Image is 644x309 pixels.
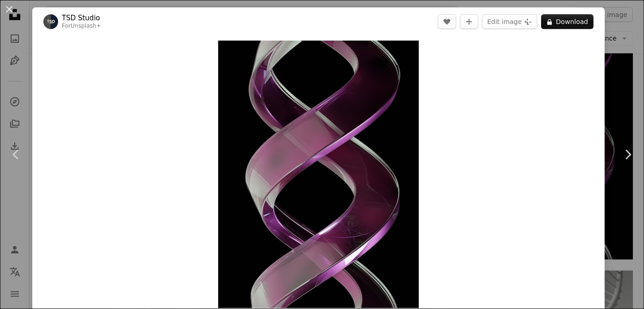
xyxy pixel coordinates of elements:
[482,14,537,29] button: Edit image
[71,23,101,29] a: Unsplash+
[43,14,58,29] img: Go to TSD Studio's profile
[62,23,101,30] div: For
[62,13,101,23] a: TSD Studio
[438,14,456,29] button: Like
[218,41,419,308] img: a purple swirl on a black background
[612,110,644,199] a: Next
[218,41,419,308] button: Zoom in on this image
[460,14,478,29] button: Add to Collection
[541,14,594,29] button: Download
